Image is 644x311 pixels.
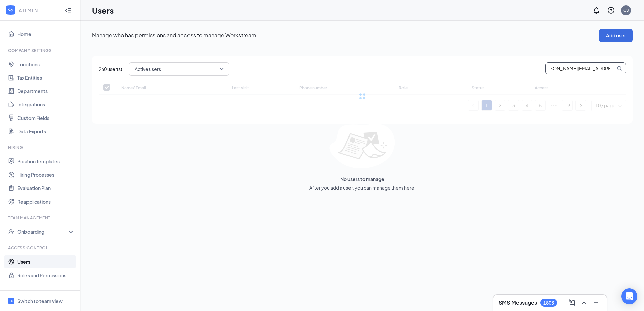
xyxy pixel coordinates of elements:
a: Reapplications [17,195,75,208]
svg: ComposeMessage [568,299,576,307]
span: No users to manage [340,175,384,183]
a: Locations [17,58,75,71]
a: Position Templates [17,155,75,168]
a: Roles and Permissions [17,268,75,282]
div: Team Management [8,215,73,221]
a: Custom Fields [17,111,75,125]
svg: UserCheck [8,228,15,235]
input: Search users [546,63,615,74]
div: Open Intercom Messenger [621,288,637,304]
svg: Collapse [65,7,71,14]
a: Tax Entities [17,71,75,84]
svg: WorkstreamLogo [9,299,13,303]
svg: Notifications [592,6,600,14]
div: Access control [8,245,73,251]
p: Manage who has permissions and access to manage Workstream [92,32,599,39]
svg: MagnifyingGlass [616,66,622,71]
svg: Minimize [592,299,600,307]
a: Data Exports [17,125,75,138]
svg: QuestionInfo [607,6,615,14]
h1: Users [92,5,114,16]
button: Add user [599,29,633,42]
div: Company Settings [8,48,73,53]
button: ComposeMessage [567,297,577,308]
a: Departments [17,84,75,98]
span: 260 user(s) [99,65,122,73]
div: Switch to team view [17,298,63,304]
a: Integrations [17,98,75,111]
div: 1803 [543,300,554,306]
div: ADMIN [19,7,59,14]
div: CS [623,7,629,13]
h3: SMS Messages [499,299,537,306]
a: Home [17,27,75,41]
button: Minimize [591,297,601,308]
a: Hiring Processes [17,168,75,181]
div: Hiring [8,145,73,150]
span: After you add a user, you can manage them here. [309,184,416,191]
div: Onboarding [17,228,69,235]
a: Users [17,255,75,268]
svg: ChevronUp [580,299,588,307]
a: Evaluation Plan [17,181,75,195]
button: ChevronUp [579,297,589,308]
svg: WorkstreamLogo [7,7,14,13]
span: Active users [135,64,161,74]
